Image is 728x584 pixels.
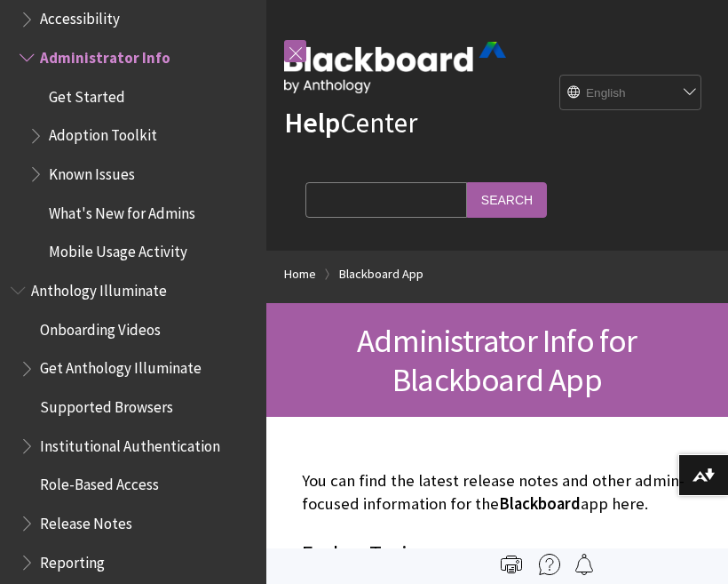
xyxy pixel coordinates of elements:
strong: Help [284,105,340,140]
a: Blackboard App [339,263,423,285]
span: Administrator Info [40,43,170,67]
img: Blackboard by Anthology [284,42,506,93]
span: Mobile Usage Activity [49,237,187,261]
a: HelpCenter [284,105,417,140]
span: Role-Based Access [40,470,159,494]
span: Onboarding Videos [40,315,161,339]
p: You can find the latest release notes and other admin-focused information for the app here. [302,469,692,516]
span: Reporting [40,548,105,572]
span: Institutional Authentication [40,431,220,455]
a: Home [284,263,316,285]
span: Adoption Toolkit [49,121,157,145]
span: What's New for Admins [49,198,195,222]
span: Supported Browsers [40,392,173,416]
img: More help [539,554,560,575]
span: Release Notes [40,508,132,532]
span: Blackboard [499,493,581,514]
span: Accessibility [40,4,120,28]
img: Follow this page [574,554,595,575]
span: Administrator Info for Blackboard App [357,320,637,400]
input: Search [467,182,547,217]
select: Site Language Selector [560,76,702,111]
h3: Explore Topics [302,538,692,572]
img: Print [501,554,522,575]
span: Known Issues [49,159,135,183]
span: Get Started [49,82,125,106]
span: Get Anthology Illuminate [40,354,202,378]
span: Anthology Illuminate [31,276,167,300]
